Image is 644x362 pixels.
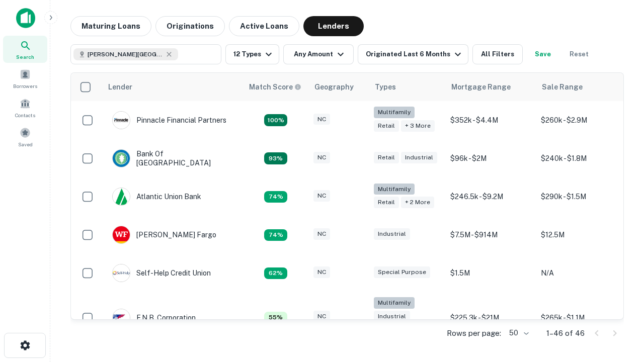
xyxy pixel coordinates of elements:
[113,188,130,205] img: picture
[472,44,523,64] button: All Filters
[374,184,415,195] div: Multifamily
[249,81,299,93] h6: Match Score
[374,297,415,309] div: Multifamily
[374,228,410,240] div: Industrial
[445,139,536,177] td: $96k - $2M
[445,254,536,292] td: $1.5M
[313,266,330,278] div: NC
[113,112,130,129] img: picture
[108,81,132,93] div: Lender
[445,292,536,343] td: $225.3k - $21M
[155,16,225,36] button: Originations
[536,177,626,216] td: $290k - $1.5M
[536,101,626,139] td: $260k - $2.9M
[536,254,626,292] td: N/A
[546,327,585,339] p: 1–46 of 46
[112,188,201,206] div: Atlantic Union Bank
[13,82,37,90] span: Borrowers
[249,81,301,93] div: Capitalize uses an advanced AI algorithm to match your search with the best lender. The match sco...
[264,229,287,241] div: Matching Properties: 12, hasApolloMatch: undefined
[536,73,626,101] th: Sale Range
[112,226,216,244] div: [PERSON_NAME] Fargo
[18,140,33,148] span: Saved
[374,197,399,208] div: Retail
[401,197,434,208] div: + 2 more
[303,16,364,36] button: Lenders
[102,73,243,101] th: Lender
[313,152,330,163] div: NC
[264,152,287,164] div: Matching Properties: 15, hasApolloMatch: undefined
[3,94,47,121] a: Contacts
[264,312,287,324] div: Matching Properties: 9, hasApolloMatch: undefined
[283,44,354,64] button: Any Amount
[3,36,47,63] a: Search
[308,73,369,101] th: Geography
[451,81,511,93] div: Mortgage Range
[542,81,583,93] div: Sale Range
[313,114,330,125] div: NC
[112,111,226,129] div: Pinnacle Financial Partners
[374,107,415,118] div: Multifamily
[445,177,536,216] td: $246.5k - $9.2M
[445,216,536,254] td: $7.5M - $914M
[112,264,211,282] div: Self-help Credit Union
[313,190,330,202] div: NC
[401,120,435,132] div: + 3 more
[527,44,559,64] button: Save your search to get updates of matches that match your search criteria.
[16,8,35,28] img: capitalize-icon.png
[445,101,536,139] td: $352k - $4.4M
[366,48,464,60] div: Originated Last 6 Months
[264,267,287,280] div: Matching Properties: 10, hasApolloMatch: undefined
[3,65,47,92] a: Borrowers
[594,282,644,330] iframe: Chat Widget
[112,149,233,167] div: Bank Of [GEOGRAPHIC_DATA]
[401,152,437,163] div: Industrial
[313,311,330,322] div: NC
[536,292,626,343] td: $265k - $1.1M
[375,81,396,93] div: Types
[374,266,430,278] div: Special Purpose
[374,120,399,132] div: Retail
[113,264,130,282] img: picture
[314,81,354,93] div: Geography
[358,44,468,64] button: Originated Last 6 Months
[374,152,399,163] div: Retail
[16,53,34,61] span: Search
[374,311,410,322] div: Industrial
[445,73,536,101] th: Mortgage Range
[15,111,35,119] span: Contacts
[447,327,501,339] p: Rows per page:
[264,191,287,203] div: Matching Properties: 12, hasApolloMatch: undefined
[113,309,130,326] img: picture
[113,150,130,167] img: picture
[369,73,445,101] th: Types
[112,309,196,327] div: F.n.b. Corporation
[229,16,299,36] button: Active Loans
[264,114,287,126] div: Matching Properties: 29, hasApolloMatch: undefined
[563,44,595,64] button: Reset
[113,226,130,243] img: picture
[505,326,530,340] div: 50
[88,50,163,59] span: [PERSON_NAME][GEOGRAPHIC_DATA], [GEOGRAPHIC_DATA]
[225,44,279,64] button: 12 Types
[313,228,330,240] div: NC
[243,73,308,101] th: Capitalize uses an advanced AI algorithm to match your search with the best lender. The match sco...
[70,16,151,36] button: Maturing Loans
[536,216,626,254] td: $12.5M
[3,123,47,150] a: Saved
[536,139,626,177] td: $240k - $1.8M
